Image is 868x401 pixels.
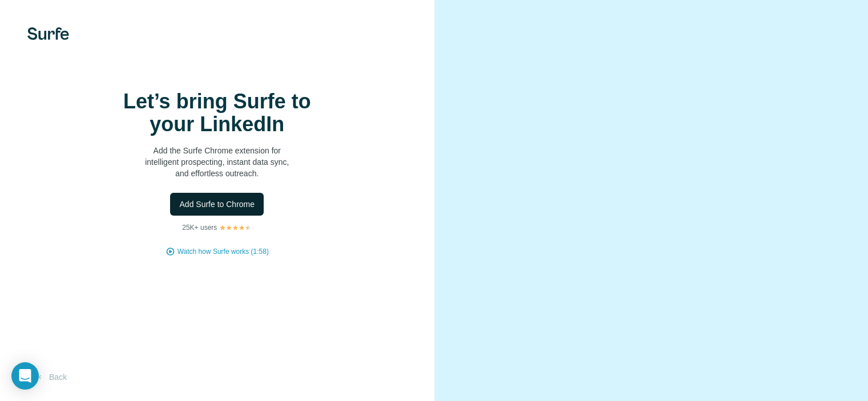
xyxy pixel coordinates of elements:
p: 25K+ users [182,222,217,233]
button: Add Surfe to Chrome [170,193,264,216]
span: Add Surfe to Chrome [179,199,255,210]
p: Add the Surfe Chrome extension for intelligent prospecting, instant data sync, and effortless out... [103,145,331,179]
button: Watch how Surfe works (1:58) [177,246,269,257]
img: Rating Stars [219,224,252,231]
h1: Let’s bring Surfe to your LinkedIn [103,90,331,136]
button: Back [27,367,75,387]
img: Surfe's logo [27,27,69,40]
div: Open Intercom Messenger [11,362,39,390]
